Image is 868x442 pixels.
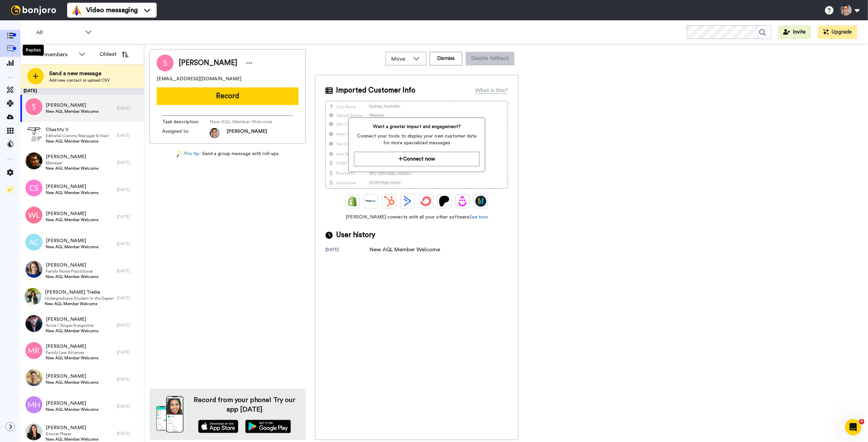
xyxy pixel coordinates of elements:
img: wl.png [25,207,42,224]
a: See how [469,215,488,219]
img: Patreon [439,196,450,207]
img: vm-color.svg [71,5,82,16]
img: magic-wand.svg [177,150,183,157]
img: ActiveCampaign [402,196,413,207]
span: Connect your tools to display your own customer data for more specialized messages [354,133,479,146]
span: New AGL Member Welcome [46,437,98,442]
div: [DATE] [325,247,370,254]
span: New AGL Member Welcome [46,328,98,334]
span: [PERSON_NAME] Treble [45,289,114,296]
span: New AGL Member Welcome [46,217,98,223]
div: What is this? [475,86,508,94]
div: [DATE] [20,88,144,95]
img: c85e1abd-e785-4161-b513-4cbf0e8af360.jpg [25,152,42,169]
span: Send a new message [49,69,110,78]
img: 01246a1c-3823-45a3-9860-ae6125cd7406.jpg [25,369,42,386]
img: 8689a7df-19e1-40fe-95e4-e4c617b6eb68.jpg [25,315,42,332]
span: Move [391,55,410,63]
span: New AGL Member Welcome [46,274,98,279]
span: New AGL Member Welcome [46,407,98,412]
div: [DATE] [117,295,141,301]
img: download [156,396,183,433]
span: Add new contact or upload CSV [49,78,110,83]
span: Family Nurse Practitioner [46,269,98,274]
button: Record [157,87,298,105]
span: Task description : [162,119,210,125]
span: [PERSON_NAME] [179,58,237,68]
img: mh.png [25,396,42,413]
div: [DATE] [117,214,141,219]
img: appstore [198,420,238,433]
button: Disable fallback [466,52,514,65]
div: [DATE] [117,160,141,165]
div: All members [37,50,75,59]
img: Shopify [347,196,358,207]
img: 43eda6f9-6f09-4cda-b836-ffec494987a6.jpg [24,288,41,305]
img: 4422f5f2-5a12-4150-9952-d85e27ead9c3.jpg [25,423,42,440]
span: Actor / Singer-Songwriter [46,323,98,328]
img: 3ebc73cd-74da-4098-9cb8-9b09d8855401-1744986137.jpg [210,128,220,138]
img: Checklist.svg [7,186,14,193]
img: GoHighLevel [475,196,486,207]
div: Replies [23,45,44,56]
img: ConvertKit [420,196,431,207]
div: [DATE] [117,350,141,355]
img: a82cfa12-4940-4d1a-8aeb-b5ce33931610.jpg [25,125,42,142]
span: [PERSON_NAME] [46,343,98,350]
img: cs.png [25,180,42,196]
img: a174dbf8-fde1-4bad-a82a-81b29f939e1a.jpg [25,261,42,278]
span: [PERSON_NAME] [46,373,98,380]
span: New AGL Member Welcome [210,119,274,125]
span: Manager [46,160,98,166]
span: [PERSON_NAME] [226,128,267,138]
span: [PERSON_NAME] [46,183,98,190]
button: Upgrade [818,25,857,39]
img: Hubspot [384,196,395,207]
button: Invite [778,25,811,39]
span: [PERSON_NAME] [46,316,98,323]
span: [PERSON_NAME] [46,153,98,160]
span: New AGL Member Welcome [46,355,98,361]
span: [EMAIL_ADDRESS][DOMAIN_NAME] [157,76,241,82]
iframe: Intercom live chat [845,419,861,435]
img: ac.png [25,234,42,251]
span: All [36,28,82,37]
div: [DATE] [117,404,141,409]
div: [DATE] [117,133,141,138]
div: [DATE] [117,241,141,247]
span: [PERSON_NAME] [46,210,98,217]
span: [PERSON_NAME] [46,262,98,269]
div: [DATE] [117,187,141,192]
img: bj-logo-header-white.svg [8,5,59,15]
div: [DATE] [117,431,141,436]
span: [PERSON_NAME] [46,400,98,407]
div: [DATE] [117,377,141,382]
span: Want a greater impact and engagement? [354,123,479,130]
div: New AGL Member Welcome [370,246,440,254]
img: Drip [457,196,468,207]
img: Ontraport [366,196,376,207]
span: New AGL Member Welcome [46,139,109,144]
span: Imported Customer Info [336,85,415,96]
span: Editorial Comms Manager & Host [46,133,109,139]
span: Soccer Player [46,431,98,437]
span: Assigned to: [162,128,210,138]
div: [DATE] [117,106,141,111]
img: s.png [25,98,42,115]
button: Connect now [354,152,479,166]
span: User history [336,230,375,240]
span: New AGL Member Welcome [46,380,98,385]
span: Chastity V [46,126,109,133]
div: [DATE] [117,322,141,328]
span: New AGL Member Welcome [46,244,98,250]
span: [PERSON_NAME] [46,102,98,109]
span: New AGL Member Welcome [45,301,114,307]
img: playstore [245,420,291,433]
img: mr.png [25,342,42,359]
h4: Record from your phone! Try our app [DATE] [190,395,299,414]
span: New AGL Member Welcome [46,190,98,195]
div: - Send a group message with roll-ups [150,150,305,157]
span: [PERSON_NAME] connects with all your other software [325,214,508,220]
span: [PERSON_NAME] [46,237,98,244]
